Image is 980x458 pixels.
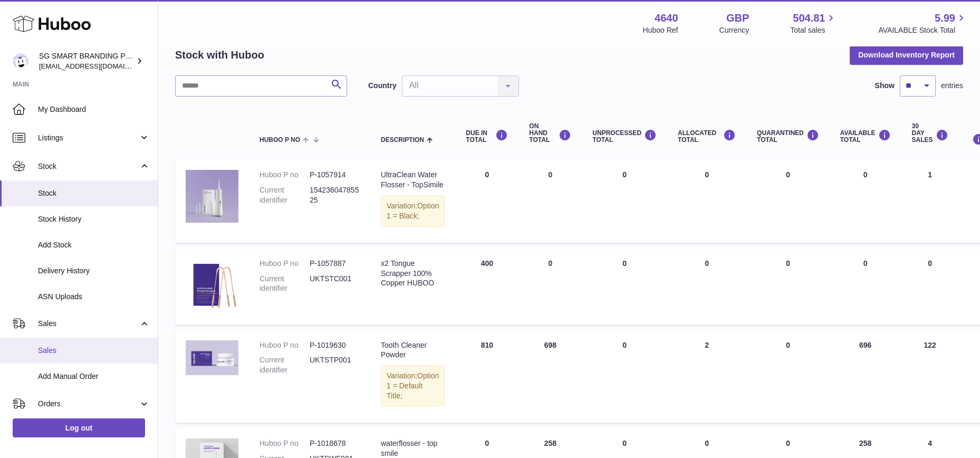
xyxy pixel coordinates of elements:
[667,248,746,325] td: 0
[381,259,445,289] div: x2 Tongue Scrapper 100% Copper HUBOO
[518,330,582,423] td: 698
[381,195,445,227] div: Variation:
[38,161,139,171] span: Stock
[786,170,790,179] span: 0
[726,11,749,25] strong: GBP
[38,399,139,409] span: Orders
[38,240,150,250] span: Add Stock
[455,330,518,423] td: 810
[260,137,300,144] span: Huboo P no
[830,330,901,423] td: 696
[582,330,667,423] td: 0
[518,248,582,325] td: 0
[655,11,678,25] strong: 4640
[38,104,150,114] span: My Dashboard
[518,159,582,243] td: 0
[381,365,445,407] div: Variation:
[38,292,150,302] span: ASN Uploads
[678,129,736,144] div: ALLOCATED Total
[582,248,667,325] td: 0
[643,25,678,35] div: Huboo Ref
[592,129,657,144] div: UNPROCESSED Total
[455,159,518,243] td: 0
[260,185,310,205] dt: Current identifier
[529,123,571,144] div: ON HAND Total
[310,185,360,205] dd: 15423604785525
[878,25,967,35] span: AVAILABLE Stock Total
[39,62,155,70] span: [EMAIL_ADDRESS][DOMAIN_NAME]
[875,81,895,91] label: Show
[310,438,360,449] dd: P-1018678
[786,259,790,268] span: 0
[186,259,238,311] img: product image
[757,129,819,144] div: QUARANTINED Total
[39,51,134,71] div: SG SMART BRANDING PTE. LTD.
[582,159,667,243] td: 0
[850,45,963,64] button: Download Inventory Report
[840,129,891,144] div: AVAILABLE Total
[387,371,439,400] span: Option 1 = Default Title;
[13,418,145,437] a: Log out
[455,248,518,325] td: 400
[38,133,139,143] span: Listings
[830,159,901,243] td: 0
[38,214,150,224] span: Stock History
[186,170,238,223] img: product image
[310,355,360,375] dd: UKTSTP001
[260,340,310,350] dt: Huboo P no
[941,81,963,91] span: entries
[878,11,967,35] a: 5.99 AVAILABLE Stock Total
[310,259,360,269] dd: P-1057887
[786,439,790,447] span: 0
[719,25,750,35] div: Currency
[310,274,360,294] dd: UKTSTC001
[667,330,746,423] td: 2
[260,259,310,269] dt: Huboo P no
[38,188,150,198] span: Stock
[260,438,310,449] dt: Huboo P no
[387,202,439,220] span: Option 1 = Black;
[381,137,424,144] span: Description
[830,248,901,325] td: 0
[912,123,948,144] div: 30 DAY SALES
[790,25,837,35] span: Total sales
[260,355,310,375] dt: Current identifier
[38,371,150,381] span: Add Manual Order
[310,340,360,350] dd: P-1019630
[260,170,310,180] dt: Huboo P no
[368,81,397,91] label: Country
[175,48,264,62] h2: Stock with Huboo
[310,170,360,180] dd: P-1057914
[186,340,238,376] img: product image
[381,170,445,190] div: UltraClean Water Flosser - TopSimile
[790,11,837,35] a: 504.81 Total sales
[13,53,28,69] img: uktopsmileshipping@gmail.com
[667,159,746,243] td: 0
[260,274,310,294] dt: Current identifier
[38,266,150,276] span: Delivery History
[901,248,959,325] td: 0
[901,159,959,243] td: 1
[38,319,139,329] span: Sales
[793,11,825,25] span: 504.81
[381,340,445,360] div: Tooth Cleaner Powder
[901,330,959,423] td: 122
[466,129,508,144] div: DUE IN TOTAL
[38,346,150,356] span: Sales
[786,341,790,349] span: 0
[935,11,955,25] span: 5.99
